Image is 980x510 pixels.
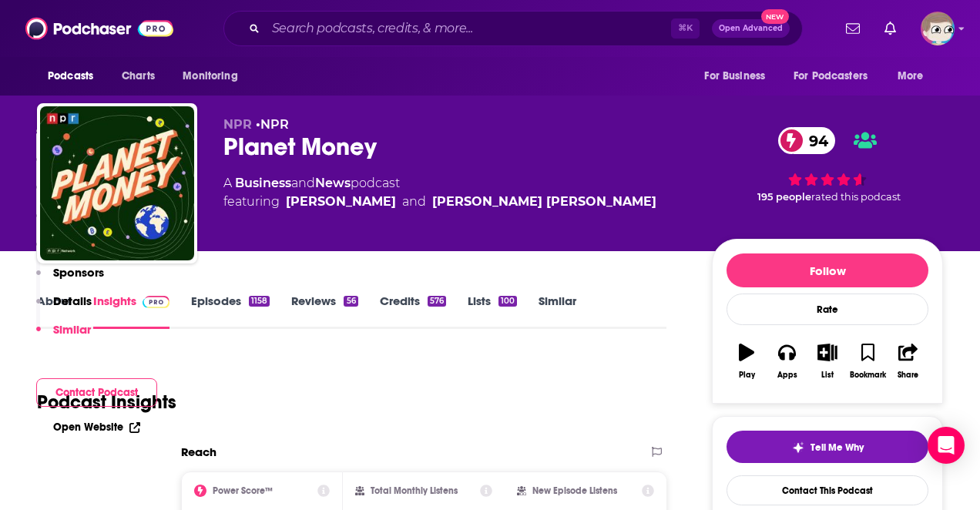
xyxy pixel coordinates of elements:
button: open menu [887,62,943,91]
div: [PERSON_NAME] [286,193,396,211]
h2: Total Monthly Listens [371,485,458,496]
div: 94 195 peoplerated this podcast [712,117,943,213]
span: For Business [704,65,765,87]
span: • [256,117,289,132]
span: Charts [122,65,155,87]
a: Charts [112,62,164,91]
div: A podcast [223,174,656,211]
span: Podcasts [48,65,93,87]
button: Show profile menu [921,12,955,45]
button: Open AdvancedNew [712,19,790,38]
button: Contact Podcast [36,378,157,407]
a: Show notifications dropdown [878,15,902,42]
div: Bookmark [850,371,886,380]
div: [PERSON_NAME] [PERSON_NAME] [432,193,656,211]
button: open menu [784,62,890,91]
span: Monitoring [183,65,237,87]
img: Podchaser - Follow, Share and Rate Podcasts [25,14,173,43]
p: Similar [53,322,91,337]
a: Episodes1158 [191,294,270,329]
a: Reviews56 [291,294,357,329]
p: Details [53,294,92,308]
input: Search podcasts, credits, & more... [266,16,671,41]
button: open menu [693,62,784,91]
span: and [402,193,426,211]
div: 1158 [249,296,270,307]
div: 56 [344,296,357,307]
a: Lists100 [468,294,517,329]
span: New [761,9,789,24]
span: Open Advanced [719,25,783,32]
span: NPR [223,117,252,132]
button: List [807,334,847,389]
a: 94 [778,127,836,154]
h2: New Episode Listens [532,485,617,496]
button: tell me why sparkleTell Me Why [727,431,928,463]
div: Play [739,371,755,380]
button: open menu [37,62,113,91]
img: tell me why sparkle [792,441,804,454]
span: Logged in as JeremyBonds [921,12,955,45]
h2: Reach [181,445,216,459]
button: open menu [172,62,257,91]
a: Business [235,176,291,190]
div: Apps [777,371,797,380]
span: 94 [794,127,836,154]
div: 576 [428,296,446,307]
span: 195 people [757,191,811,203]
div: 100 [498,296,517,307]
a: Credits576 [380,294,446,329]
button: Share [888,334,928,389]
span: More [898,65,924,87]
span: featuring [223,193,656,211]
img: User Profile [921,12,955,45]
button: Bookmark [847,334,888,389]
span: and [291,176,315,190]
div: List [821,371,834,380]
a: NPR [260,117,289,132]
div: Search podcasts, credits, & more... [223,11,803,46]
div: Open Intercom Messenger [928,427,965,464]
button: Similar [36,322,91,351]
div: Rate [727,294,928,325]
div: Share [898,371,918,380]
span: rated this podcast [811,191,901,203]
button: Apps [767,334,807,389]
a: Similar [539,294,576,329]
h2: Power Score™ [213,485,273,496]
button: Details [36,294,92,322]
button: Play [727,334,767,389]
a: Contact This Podcast [727,475,928,505]
button: Follow [727,253,928,287]
img: Planet Money [40,106,194,260]
span: For Podcasters [794,65,868,87]
a: Open Website [53,421,140,434]
span: ⌘ K [671,18,700,39]
a: News [315,176,351,190]
span: Tell Me Why [811,441,864,454]
a: Show notifications dropdown [840,15,866,42]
